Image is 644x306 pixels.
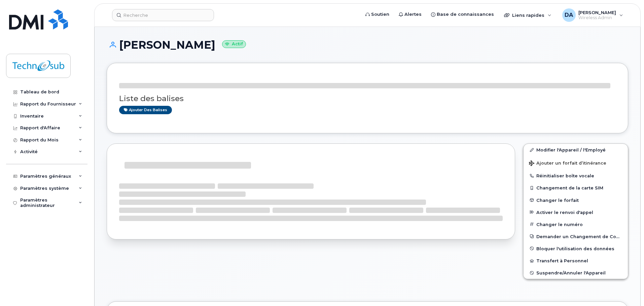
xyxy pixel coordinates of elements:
button: Demander un Changement de Compte [524,230,628,243]
span: Suspendre/Annuler l'Appareil [536,270,606,275]
h3: Liste des balises [119,94,616,103]
button: Ajouter un forfait d’itinérance [524,156,628,170]
button: Transfert à Personnel [524,255,628,267]
a: Modifier l'Appareil / l'Employé [524,144,628,156]
span: Ajouter un forfait d’itinérance [529,161,606,167]
button: Réinitialiser boîte vocale [524,170,628,182]
h1: [PERSON_NAME] [107,39,628,51]
span: Activer le renvoi d'appel [536,210,593,215]
button: Suspendre/Annuler l'Appareil [524,267,628,279]
button: Changer le forfait [524,194,628,206]
span: Changer le forfait [536,198,579,203]
small: Actif [222,40,246,48]
a: Ajouter des balises [119,106,172,114]
button: Changement de la carte SIM [524,182,628,194]
button: Activer le renvoi d'appel [524,206,628,218]
button: Changer le numéro [524,218,628,230]
button: Bloquer l'utilisation des données [524,243,628,255]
